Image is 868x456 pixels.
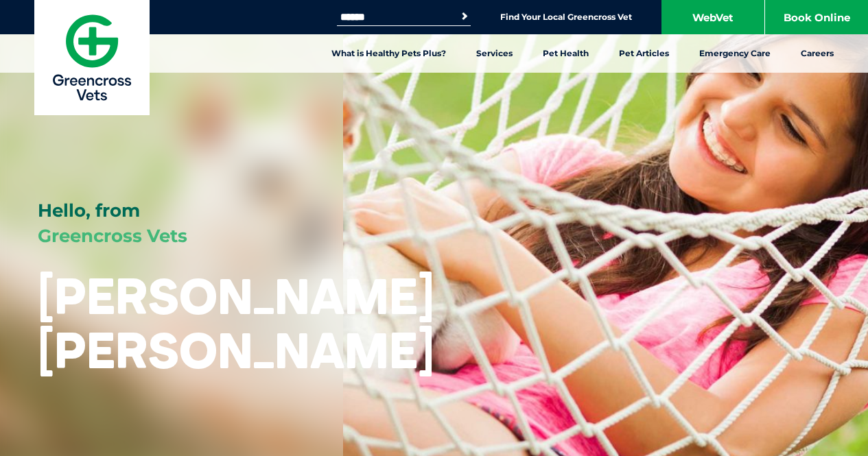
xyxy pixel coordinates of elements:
h1: [PERSON_NAME] [PERSON_NAME] [38,269,434,377]
a: Pet Articles [604,34,684,73]
span: Greencross Vets [38,225,187,247]
button: Search [458,10,471,23]
span: Hello, from [38,200,140,221]
a: Find Your Local Greencross Vet [500,12,632,23]
a: Pet Health [528,34,604,73]
a: Careers [786,34,849,73]
a: Emergency Care [684,34,786,73]
a: Services [461,34,528,73]
a: What is Healthy Pets Plus? [316,34,461,73]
